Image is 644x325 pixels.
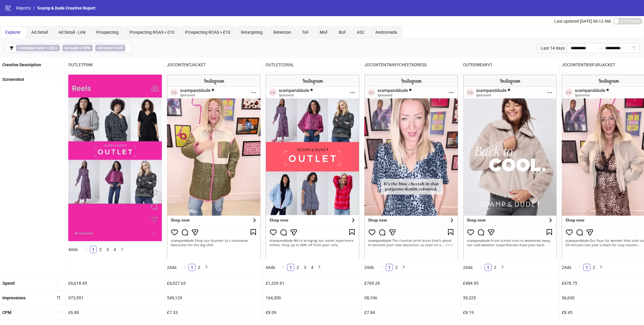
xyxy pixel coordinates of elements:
[2,62,41,67] b: Creative Description
[165,58,263,72] div: JOCONTENTJACKET
[18,46,44,50] b: Campaign name
[485,264,491,271] a: 1
[266,75,359,259] img: Screenshot 120234883067720005
[318,265,321,269] span: right
[90,246,97,253] a: 1
[203,264,210,271] button: right
[280,264,287,271] button: left
[83,246,90,253] button: left
[68,75,162,241] img: Screenshot 120234883067640005
[562,265,571,270] span: 2 Ads
[65,46,79,50] b: Ad name
[58,30,86,35] span: Ad Detail - Link
[83,46,90,50] b: DPA
[362,291,460,305] div: 98,106
[16,45,60,51] span: ∋
[56,295,61,300] span: sort-descending
[280,264,287,271] li: Previous Page
[295,264,301,271] a: 2
[461,276,559,290] div: £484.95
[95,45,125,51] span: ∌
[31,30,48,35] span: Ad Detail
[185,30,230,35] span: Prospecting ROAS > £10
[463,75,557,259] img: Screenshot 120234883067730005
[165,276,263,290] div: £4,027.63
[598,46,603,50] span: swap-right
[37,6,95,10] span: Scamp & Dude Creative Report
[2,77,24,82] b: Screenshot
[597,264,605,271] li: Next Page
[364,265,374,270] span: 2 Ads
[116,46,123,50] b: CAT
[463,265,473,270] span: 2 Ads
[68,247,78,252] span: 4 Ads
[598,46,603,50] span: to
[375,30,397,35] span: Andromeda
[104,246,111,253] li: 3
[15,5,32,11] a: Reports
[56,281,61,285] span: sort-ascending
[165,291,263,305] div: 549,129
[499,264,506,271] button: right
[66,276,164,290] div: £6,618.45
[167,265,177,270] span: 2 Ads
[379,264,386,271] li: Previous Page
[203,264,210,271] li: Next Page
[379,264,386,271] button: left
[583,264,590,271] li: 1
[2,281,15,286] b: Spend
[393,264,400,271] a: 2
[479,265,483,269] span: left
[316,264,323,271] button: right
[320,30,328,35] span: MoF
[597,264,605,271] button: right
[241,30,263,35] span: Retargeting
[273,30,291,35] span: Retention
[56,77,61,81] span: sort-ascending
[205,265,208,269] span: right
[2,310,11,315] b: CPM
[537,43,567,53] div: Last 14 days
[461,58,559,72] div: OUTERWEARV1
[196,264,203,271] li: 2
[66,305,164,320] div: £6.80
[266,265,275,270] span: 4 Ads
[263,276,362,290] div: £1,329.61
[62,45,93,51] span: ∌
[263,291,362,305] div: 164,300
[66,58,164,72] div: OUTLETPINK
[393,264,400,271] li: 2
[181,264,188,271] button: left
[578,265,581,269] span: left
[380,265,384,269] span: left
[576,264,583,271] li: Previous Page
[84,247,88,251] span: left
[263,305,362,320] div: £8.09
[294,264,301,271] li: 2
[104,246,111,253] a: 3
[66,291,164,305] div: 973,591
[364,75,458,259] img: Screenshot 120234883067800005
[583,264,590,271] a: 1
[362,305,460,320] div: £7.84
[49,46,58,50] b: CELL
[263,58,362,72] div: OUTLETCORAL
[181,264,188,271] li: Previous Page
[386,264,393,271] li: 1
[111,246,118,253] li: 4
[5,43,132,53] button: Campaign name ∋ CELLAd name ∌ DPAAd name ∌ CAT
[83,246,90,253] li: Previous Page
[112,246,118,253] a: 4
[599,265,603,269] span: right
[461,305,559,320] div: £8.19
[5,30,21,35] span: Explorer
[118,246,126,253] button: right
[501,265,504,269] span: right
[400,264,407,271] button: right
[554,19,611,24] span: Last updated [DATE] 06:12 AM
[120,247,124,251] span: right
[183,265,187,269] span: left
[386,264,393,271] a: 1
[309,264,316,271] li: 4
[287,264,294,271] a: 1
